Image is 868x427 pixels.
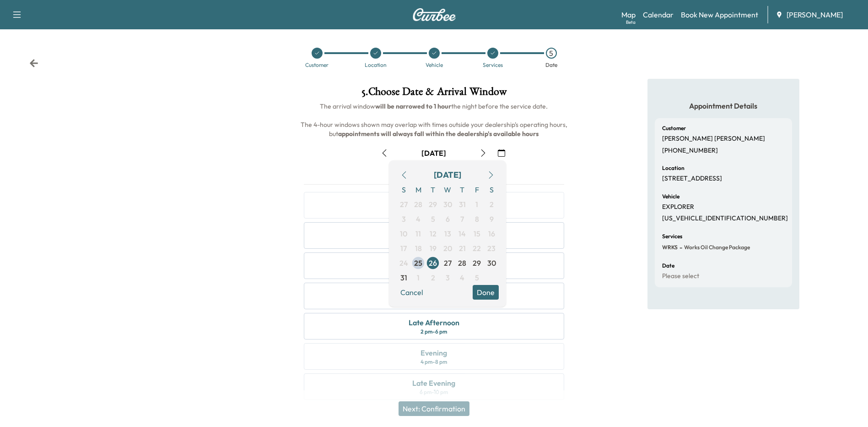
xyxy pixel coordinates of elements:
[490,213,494,224] span: 9
[365,62,387,68] div: Location
[297,86,571,102] h1: 5 . Choose Date & Arrival Window
[662,147,718,155] p: [PHONE_NUMBER]
[411,182,426,197] span: M
[430,243,437,254] span: 19
[440,182,455,197] span: W
[430,228,437,239] span: 12
[444,228,451,239] span: 13
[545,62,557,68] div: Date
[399,257,408,268] span: 24
[396,182,411,197] span: S
[475,272,479,283] span: 5
[414,257,422,268] span: 25
[417,272,420,283] span: 1
[490,199,494,210] span: 2
[400,228,407,239] span: 10
[662,263,674,268] h6: Date
[473,285,499,300] button: Done
[662,135,765,143] p: [PERSON_NAME] [PERSON_NAME]
[305,62,329,68] div: Customer
[488,228,495,239] span: 16
[475,199,478,210] span: 1
[375,102,451,110] b: will be narrowed to 1 hour
[421,328,447,335] div: 2 pm - 6 pm
[460,213,464,224] span: 7
[396,285,427,300] button: Cancel
[434,169,461,181] div: [DATE]
[415,243,422,254] span: 18
[458,228,466,239] span: 14
[400,272,407,283] span: 31
[414,199,422,210] span: 28
[473,243,481,254] span: 22
[469,182,484,197] span: F
[460,272,464,283] span: 4
[475,213,479,224] span: 8
[415,228,421,239] span: 11
[546,48,557,59] div: 5
[473,257,481,268] span: 29
[426,182,440,197] span: T
[662,165,685,171] h6: Location
[655,101,792,111] h5: Appointment Details
[487,243,496,254] span: 23
[662,234,682,239] h6: Services
[662,244,678,251] span: WRKS
[301,102,569,138] span: The arrival window the night before the service date. The 4-hour windows shown may overlap with t...
[426,62,443,68] div: Vehicle
[643,9,674,20] a: Calendar
[458,257,466,268] span: 28
[662,272,699,280] p: Please select
[446,272,450,283] span: 3
[662,194,679,199] h6: Vehicle
[681,9,758,20] a: Book New Appointment
[621,9,636,20] a: MapBeta
[459,243,466,254] span: 21
[662,214,788,223] p: [US_VEHICLE_IDENTIFICATION_NUMBER]
[416,213,421,224] span: 4
[443,199,452,210] span: 30
[429,257,437,268] span: 26
[400,199,408,210] span: 27
[662,175,722,183] p: [STREET_ADDRESS]
[443,243,452,254] span: 20
[678,243,682,252] span: -
[412,8,456,21] img: Curbee Logo
[459,199,466,210] span: 31
[455,182,469,197] span: T
[429,199,437,210] span: 29
[474,228,480,239] span: 15
[431,213,435,224] span: 5
[662,203,694,211] p: EXPLORER
[409,317,459,328] div: Late Afternoon
[487,257,496,268] span: 30
[400,243,407,254] span: 17
[483,62,503,68] div: Services
[431,272,435,283] span: 2
[29,59,38,68] div: Back
[662,126,686,131] h6: Customer
[444,257,452,268] span: 27
[484,182,499,197] span: S
[421,148,446,158] div: [DATE]
[682,244,750,251] span: Works Oil Change Package
[787,9,843,20] span: [PERSON_NAME]
[402,213,406,224] span: 3
[446,213,450,224] span: 6
[338,130,539,138] b: appointments will always fall within the dealership's available hours
[626,19,636,26] div: Beta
